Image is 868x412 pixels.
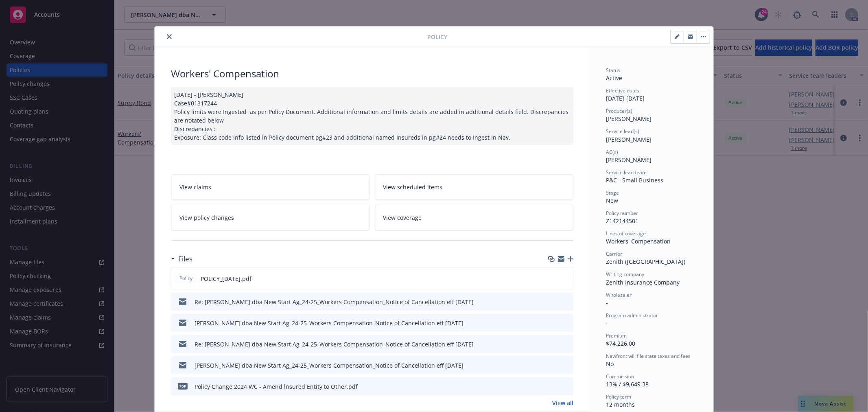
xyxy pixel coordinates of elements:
span: Newfront will file state taxes and fees [606,353,691,359]
button: preview file [563,298,570,306]
span: Policy term [606,393,631,400]
span: [PERSON_NAME] [606,156,652,164]
button: preview file [562,274,570,283]
span: $74,226.00 [606,340,635,347]
div: [PERSON_NAME] dba New Start Ag_24-25_Workers Compensation_Notice of Cancellation eff [DATE] [195,319,464,327]
span: Writing company [606,271,644,278]
span: AC(s) [606,149,618,156]
span: View coverage [383,213,422,222]
span: Carrier [606,250,622,257]
span: Stage [606,189,619,196]
span: Wholesaler [606,291,632,298]
span: Zenith ([GEOGRAPHIC_DATA]) [606,258,685,265]
span: POLICY_[DATE].pdf [201,274,251,283]
div: Policy Change 2024 WC - Amend lnsured Entity to Other.pdf [195,382,358,391]
h3: Files [178,254,192,264]
div: [DATE] - [PERSON_NAME] Case#01317244 Policy limits were Ingested as per Policy Document. Addition... [171,87,573,145]
span: Service lead(s) [606,128,639,135]
a: View claims [171,174,370,200]
span: Active [606,74,622,82]
a: View policy changes [171,205,370,230]
span: [PERSON_NAME] [606,136,652,143]
div: Re: [PERSON_NAME] dba New Start Ag_24-25_Workers Compensation_Notice of Cancellation eff [DATE] [195,298,474,306]
button: download file [550,340,556,348]
span: No [606,360,614,368]
span: Status [606,67,620,74]
span: Premium [606,332,627,339]
button: preview file [563,319,570,327]
div: [PERSON_NAME] dba New Start Ag_24-25_Workers Compensation_Notice of Cancellation eff [DATE] [195,361,464,370]
button: preview file [563,340,570,348]
button: download file [550,319,556,327]
span: Commission [606,373,634,380]
button: download file [550,361,556,370]
span: View claims [179,183,211,191]
div: Files [171,254,192,264]
span: Producer(s) [606,107,632,114]
div: Re: [PERSON_NAME] dba New Start Ag_24-25_Workers Compensation_Notice of Cancellation eff [DATE] [195,340,474,348]
button: close [164,32,174,42]
a: View coverage [375,205,574,230]
span: Z142144501 [606,217,638,225]
span: - [606,319,608,327]
span: 13% / $9,649.38 [606,380,649,388]
a: View scheduled items [375,174,574,200]
button: download file [549,274,556,283]
div: Workers' Compensation [171,67,573,81]
span: P&C - Small Business [606,176,663,184]
span: View scheduled items [383,183,443,191]
span: Policy number [606,210,638,217]
span: Program administrator [606,312,658,319]
span: [PERSON_NAME] [606,115,652,123]
span: 12 months [606,401,635,408]
span: Lines of coverage [606,230,646,237]
span: Zenith Insurance Company [606,278,680,286]
a: View all [552,399,573,407]
span: New [606,197,618,204]
span: Policy [427,33,447,41]
button: download file [550,382,556,391]
span: Effective dates [606,87,639,94]
button: preview file [563,361,570,370]
button: preview file [563,382,570,391]
div: Workers' Compensation [606,237,697,245]
span: Service lead team [606,169,647,176]
span: View policy changes [179,213,234,222]
span: - [606,299,608,307]
span: pdf [178,383,188,389]
span: Policy [178,275,194,282]
button: download file [550,298,556,306]
div: [DATE] - [DATE] [606,87,697,103]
